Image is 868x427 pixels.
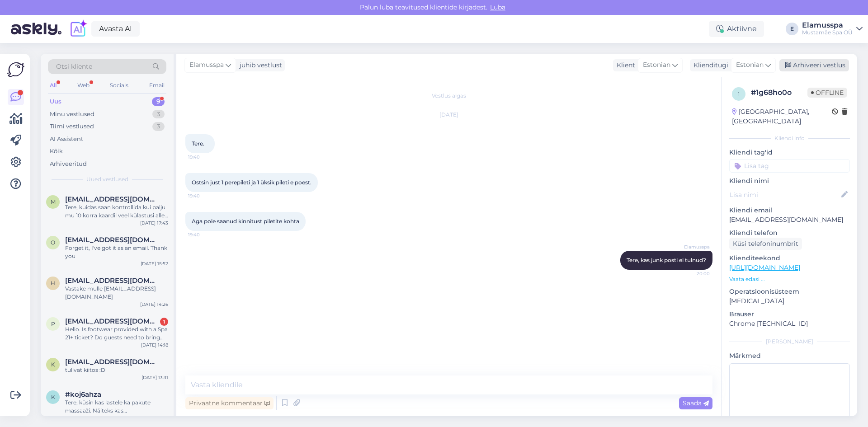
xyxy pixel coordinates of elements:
div: Uus [50,97,61,106]
div: Küsi telefoninumbrit [729,238,802,250]
span: k [51,394,55,400]
span: Estonian [736,60,764,70]
div: All [48,80,58,91]
span: p [51,320,55,327]
span: Saada [683,399,709,407]
span: heliseliise@mail.ee [65,277,159,285]
span: 19:40 [188,154,222,160]
div: # 1g68ho0o [751,87,807,98]
p: Vaata edasi ... [729,275,850,283]
div: 3 [152,122,165,131]
span: h [51,280,55,286]
a: ElamusspaMustamäe Spa OÜ [802,22,863,36]
span: Estonian [643,60,670,70]
div: Minu vestlused [50,110,94,119]
span: Aga pole saanud kinnitust piletite kohta [192,218,299,225]
div: Tere, küsin kas lastele ka pakute massaaži. Näiteks kas šokolaadimassaaži võib ka 8a lapsele bron... [65,399,168,415]
span: #koj6ahza [65,390,101,399]
span: 1 [738,90,740,97]
div: 3 [152,110,165,119]
span: Ostsin just 1 perepileti ja 1 üksik pileti e poest. [192,179,311,186]
span: 19:40 [188,231,222,238]
span: Uued vestlused [86,175,128,183]
div: Elamusspa [802,22,853,29]
p: Klienditeekond [729,253,850,263]
div: Hello. Is footwear provided with a Spa 21+ ticket? Do guests need to bring their own? [65,325,168,342]
span: Otsi kliente [56,62,92,71]
span: korideko1@gmail.com [65,358,159,366]
div: Klient [613,61,635,70]
span: o [51,239,55,246]
div: AI Assistent [50,135,83,144]
div: Mustamäe Spa OÜ [802,29,853,36]
span: paulneilly91@gmail.com [65,317,159,325]
p: Kliendi tag'id [729,148,850,157]
div: 1 [160,318,168,326]
img: Askly Logo [7,61,24,78]
input: Lisa tag [729,159,850,173]
p: Kliendi nimi [729,176,850,186]
div: Privaatne kommentaar [185,397,274,409]
div: 9 [152,97,165,106]
span: Luba [487,3,508,11]
div: Vastake mulle [EMAIL_ADDRESS][DOMAIN_NAME] [65,285,168,301]
div: Vestlus algas [185,92,712,100]
span: Elamusspa [189,60,224,70]
div: [DATE] 15:52 [141,260,168,267]
span: Tere, kas junk posti ei tulnud? [627,257,706,263]
div: [DATE] 14:18 [141,342,168,348]
span: Tere. [192,140,204,147]
span: Offline [807,88,847,98]
span: Elamusspa [676,244,710,250]
div: Klienditugi [690,61,728,70]
div: E [786,23,798,35]
div: Kliendi info [729,134,850,142]
p: Operatsioonisüsteem [729,287,850,296]
div: [PERSON_NAME] [729,338,850,346]
div: Aktiivne [709,21,764,37]
div: Tere, kuidas saan kontrollida kui palju mu 10 korra kaardil veel külastusi alles on ja mis kuupäe... [65,203,168,220]
span: 20:00 [676,270,710,277]
div: Email [147,80,166,91]
div: Kõik [50,147,63,156]
div: [DATE] [185,111,712,119]
span: oleh.zasadnyy@gmail.com [65,236,159,244]
div: [DATE] 17:43 [140,220,168,226]
span: k [51,361,55,368]
p: Märkmed [729,351,850,361]
div: Tiimi vestlused [50,122,94,131]
div: [DATE] 14:26 [140,301,168,308]
span: 19:40 [188,192,222,199]
div: [DATE] 12:36 [141,415,168,422]
span: m [51,198,56,205]
p: Chrome [TECHNICAL_ID] [729,319,850,328]
div: [DATE] 13:31 [142,374,168,381]
p: [MEDICAL_DATA] [729,296,850,306]
div: juhib vestlust [236,61,282,70]
input: Lisa nimi [730,190,840,200]
div: Web [75,80,91,91]
div: Forget it, I've got it as an email. Thank you [65,244,168,260]
div: Arhiveeritud [50,160,87,169]
span: mati.murrik@gmail.com [65,195,159,203]
img: explore-ai [69,19,88,38]
p: Brauser [729,310,850,319]
p: Kliendi telefon [729,228,850,238]
div: Arhiveeri vestlus [779,59,849,71]
div: tulivat kiitos :D [65,366,168,374]
a: [URL][DOMAIN_NAME] [729,263,800,272]
div: [GEOGRAPHIC_DATA], [GEOGRAPHIC_DATA] [732,107,832,126]
a: Avasta AI [91,21,140,37]
div: Socials [108,80,130,91]
p: Kliendi email [729,206,850,215]
p: [EMAIL_ADDRESS][DOMAIN_NAME] [729,215,850,225]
